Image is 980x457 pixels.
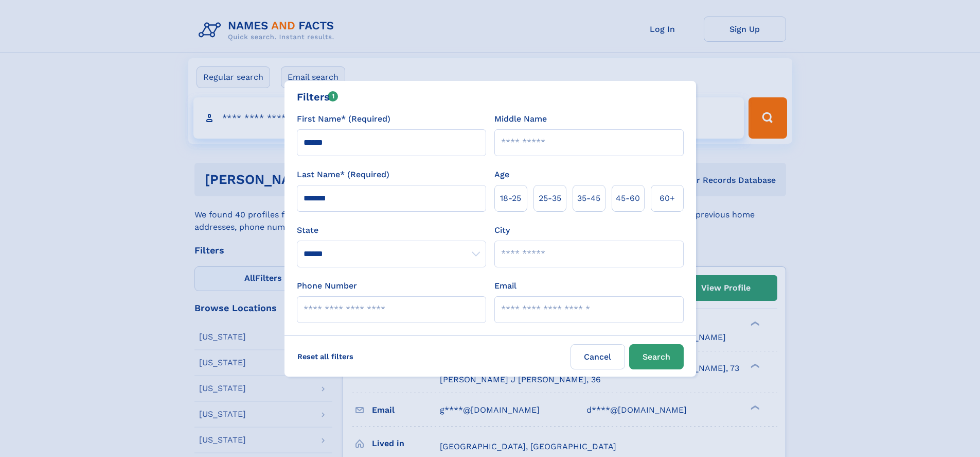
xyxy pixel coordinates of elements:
span: 25‑35 [539,192,561,205]
span: 18‑25 [500,192,521,205]
label: State [297,224,486,236]
div: Filters [297,89,338,105]
label: First Name* (Required) [297,113,390,125]
span: 35‑45 [577,192,600,205]
label: Phone Number [297,280,357,292]
label: Age [494,168,509,181]
label: Reset all filters [291,344,360,369]
label: Email [494,280,516,292]
span: 45‑60 [616,192,640,205]
label: Cancel [571,344,625,369]
label: Last Name* (Required) [297,168,389,181]
button: Search [629,344,684,369]
label: Middle Name [494,113,547,125]
span: 60+ [660,192,675,205]
label: City [494,224,510,236]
